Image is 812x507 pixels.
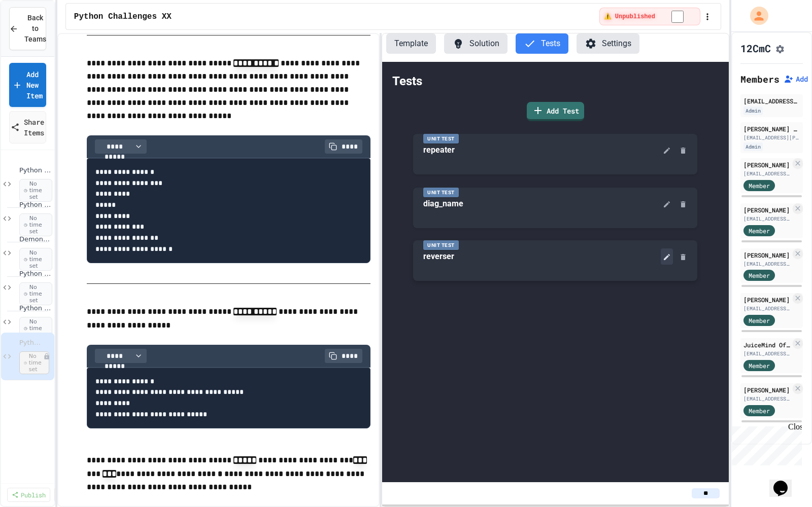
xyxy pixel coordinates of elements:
[19,201,52,209] span: Python Challenges XXIVb
[743,215,791,223] div: [EMAIL_ADDRESS][DOMAIN_NAME]
[19,282,52,306] span: No time set
[54,488,94,502] a: Delete
[19,317,52,340] span: No time set
[423,144,455,156] div: repeater
[743,106,763,115] div: Admin
[444,33,507,54] button: Solution
[9,111,46,143] a: Share Items
[19,235,52,244] span: Demonstrating OOP Principles Task
[743,340,791,349] div: JuiceMind Official
[743,260,791,268] div: [EMAIL_ADDRESS][DOMAIN_NAME]
[743,160,791,169] div: [PERSON_NAME]
[749,226,770,235] span: Member
[9,63,46,107] a: Add New Item
[423,198,463,210] div: diag_name
[24,13,46,45] span: Back to Teams
[749,271,770,280] span: Member
[728,422,802,465] iframe: chat widget
[19,166,52,175] span: Python Challenges XXIVc
[19,213,52,237] span: No time set
[4,4,70,64] div: Chat with us now!Close
[19,304,52,313] span: Python Challenges VIIc
[743,295,791,304] div: [PERSON_NAME]
[749,181,770,190] span: Member
[392,72,719,90] div: Tests
[604,13,655,21] span: ⚠️ Unpublished
[784,74,808,84] button: Add
[743,134,800,141] div: [EMAIL_ADDRESS][PERSON_NAME][DOMAIN_NAME]
[19,351,49,375] span: No time set
[743,395,791,403] div: [EMAIL_ADDRESS][DOMAIN_NAME]
[749,361,770,370] span: Member
[743,305,791,312] div: [EMAIL_ADDRESS][DOMAIN_NAME]
[749,316,770,325] span: Member
[743,124,800,133] div: [PERSON_NAME] dev
[19,179,52,202] span: No time set
[7,488,50,502] a: Publish
[423,250,454,263] div: reverser
[743,250,791,260] div: [PERSON_NAME]
[19,339,43,347] span: Python Challenges XX
[743,205,791,214] div: [PERSON_NAME]
[743,350,791,357] div: [EMAIL_ADDRESS][DOMAIN_NAME]
[739,4,771,27] div: My Account
[74,11,172,23] span: Python Challenges XX
[749,406,770,415] span: Member
[527,102,584,121] a: Add Test
[743,96,800,105] div: [EMAIL_ADDRESS][DOMAIN_NAME]
[769,466,802,497] iframe: chat widget
[386,33,436,54] button: Template
[19,270,52,278] span: Python Challenges XXIV
[659,11,696,23] input: publish toggle
[775,42,785,54] button: Assignment Settings
[599,8,700,25] div: ⚠️ Students cannot see this content! Click the toggle to publish it and make it visible to your c...
[743,142,763,151] div: Admin
[743,385,791,394] div: [PERSON_NAME]
[577,33,639,54] button: Settings
[740,41,771,55] h1: 12CmC
[740,72,780,86] h2: Members
[423,188,459,197] div: Unit Test
[43,353,50,360] div: Unpublished
[516,33,568,54] button: Tests
[9,7,46,50] button: Back to Teams
[423,134,459,143] div: Unit Test
[423,240,459,250] div: Unit Test
[743,170,791,177] div: [EMAIL_ADDRESS][DOMAIN_NAME]
[19,248,52,271] span: No time set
